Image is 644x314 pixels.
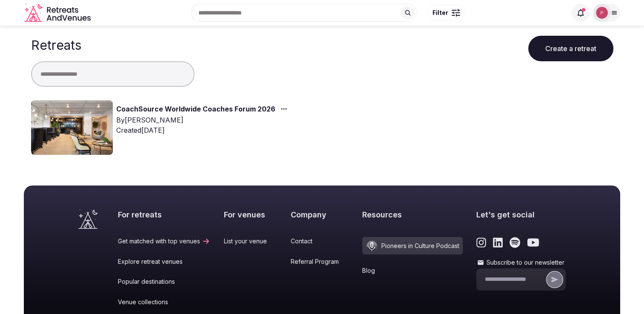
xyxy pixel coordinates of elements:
[118,277,210,286] a: Popular destinations
[476,258,566,267] label: Subscribe to our newsletter
[118,257,210,266] a: Explore retreat venues
[527,237,539,248] a: Link to the retreats and venues Youtube page
[116,115,291,125] div: By [PERSON_NAME]
[291,209,349,220] h2: Company
[362,237,463,254] a: Pioneers in Culture Podcast
[528,36,613,61] button: Create a retreat
[476,209,566,220] h2: Let's get social
[118,209,210,220] h2: For retreats
[116,125,291,135] div: Created [DATE]
[24,3,92,23] svg: Retreats and Venues company logo
[291,257,349,266] a: Referral Program
[476,237,486,248] a: Link to the retreats and venues Instagram page
[224,237,277,245] a: List your venue
[509,237,520,248] a: Link to the retreats and venues Spotify page
[116,104,275,115] a: CoachSource Worldwide Coaches Forum 2026
[118,298,210,306] a: Venue collections
[427,5,466,21] button: Filter
[493,237,503,248] a: Link to the retreats and venues LinkedIn page
[118,237,210,245] a: Get matched with top venues
[31,100,113,155] img: Top retreat image for the retreat: CoachSource Worldwide Coaches Forum 2026
[291,237,349,245] a: Contact
[224,209,277,220] h2: For venues
[78,209,97,229] a: Visit the homepage
[362,266,463,275] a: Blog
[24,3,92,23] a: Visit the homepage
[596,7,608,19] img: patty
[432,9,448,17] span: Filter
[362,209,463,220] h2: Resources
[31,37,81,53] h1: Retreats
